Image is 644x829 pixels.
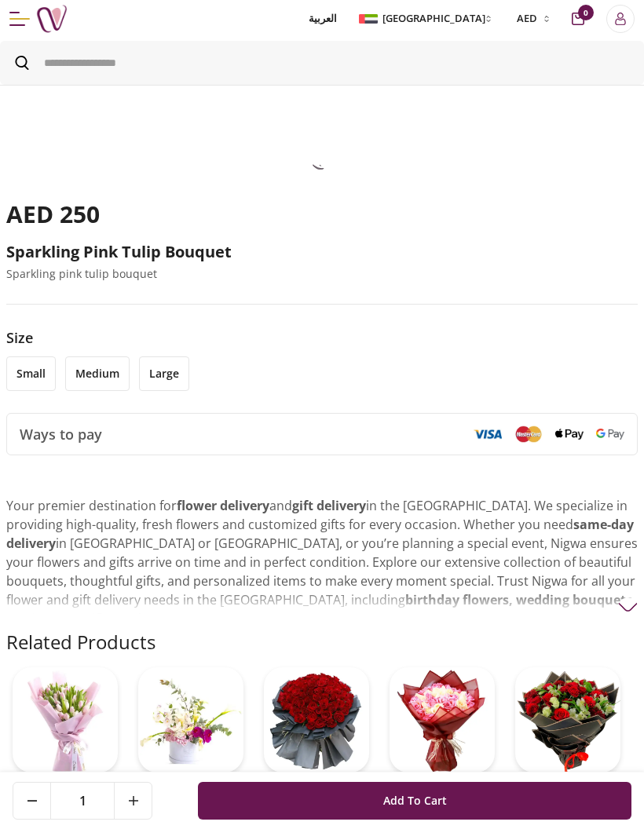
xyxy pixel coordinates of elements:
[292,497,366,514] strong: gift delivery
[383,787,447,815] span: Add To Cart
[6,496,638,628] p: Your premier destination for and in the [GEOGRAPHIC_DATA]. We specialize in providing high-qualit...
[356,11,498,27] button: [GEOGRAPHIC_DATA]
[283,108,361,186] img: Sparkling pink tulip bouquet undefined--0
[36,3,68,35] img: Nigwa-uae-gifts
[555,429,584,440] img: Apple Pay
[138,667,243,772] img: uae-gifts-Box arrangement of calla lily
[474,429,502,440] img: Visa
[507,11,556,27] button: AED
[132,661,250,829] a: uae-gifts-Box arrangement of calla lilyAED 199Box arrangement of [PERSON_NAME]
[606,5,635,33] button: Login
[383,661,501,829] a: uae-gifts-Light BouquetAED 175Light bouquet
[359,14,378,24] img: Arabic_dztd3n.png
[6,327,638,349] h3: Size
[20,423,102,445] span: Ways to pay
[51,783,114,819] span: 1
[509,661,627,829] a: uae-gifts-white and red rose boqueAED 189white and red [PERSON_NAME]
[390,667,495,772] img: uae-gifts-Light Bouquet
[13,667,118,772] img: uae-gifts-Mix tulip bouquet
[6,356,56,391] li: small
[65,356,130,391] li: medium
[596,429,624,440] img: Google Pay
[264,667,369,772] img: uae-gifts-Bloom Bouquet
[198,782,631,820] button: Add To Cart
[515,667,620,772] img: uae-gifts-white and red rose boque
[139,356,189,391] li: large
[382,11,485,27] span: [GEOGRAPHIC_DATA]
[517,11,537,27] span: AED
[6,661,124,829] a: uae-gifts-Mix tulip bouquetAED 1422Mix tulip bouquet
[309,11,337,27] span: العربية
[572,13,584,25] button: cart-button
[6,266,638,282] p: Sparkling pink tulip bouquet
[177,497,269,514] strong: flower delivery
[258,661,375,829] a: uae-gifts-Bloom BouquetAED 350Bloom bouquet
[6,630,156,655] h2: Related Products
[514,425,543,442] img: Mastercard
[578,5,594,20] span: 0
[6,241,638,263] h2: Sparkling pink tulip bouquet
[618,597,638,617] img: arrow
[6,198,100,230] span: AED 250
